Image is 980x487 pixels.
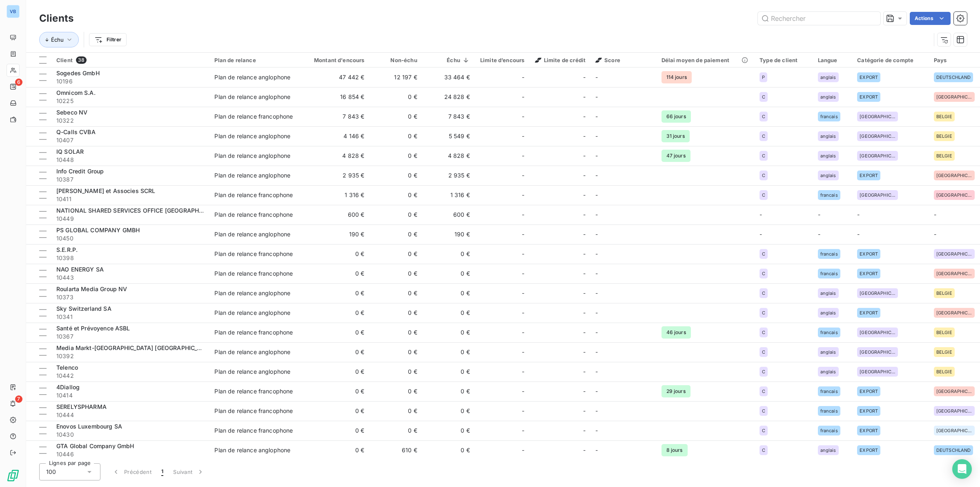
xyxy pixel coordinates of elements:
span: [GEOGRAPHIC_DATA] [936,94,972,99]
span: [GEOGRAPHIC_DATA] [936,251,972,256]
span: Roularta Media Group NV [56,285,127,292]
span: - [522,191,524,199]
td: 0 € [298,362,369,382]
span: - [583,152,586,160]
td: 0 € [370,382,422,401]
td: 0 € [370,401,422,421]
span: EXPORT [860,94,878,99]
td: 0 € [370,146,422,166]
td: 0 € [422,323,475,342]
span: - [522,132,524,140]
div: Open Intercom Messenger [952,459,972,479]
span: [GEOGRAPHIC_DATA] [936,310,972,315]
span: - [583,191,586,199]
img: Logo LeanPay [7,469,20,482]
span: - [583,426,586,435]
span: C [762,114,765,119]
span: - [583,211,586,219]
button: Actions [910,12,951,25]
div: Plan de relance francophone [214,407,293,415]
td: 0 € [298,323,369,342]
td: 33 464 € [422,67,475,87]
td: 24 828 € [422,87,475,107]
div: Non-échu [374,57,417,63]
span: - [595,368,598,375]
span: P [762,75,765,80]
span: - [522,309,524,317]
span: EXPORT [860,271,878,276]
td: 0 € [298,264,369,283]
span: EXPORT [860,389,878,394]
span: - [818,211,820,218]
span: C [762,134,765,139]
td: 0 € [298,283,369,303]
td: 600 € [298,205,369,224]
span: - [522,112,524,121]
span: C [762,330,765,335]
span: anglais [820,448,836,453]
span: Omnicom S.A. [56,89,96,96]
span: anglais [820,94,836,99]
span: - [522,387,524,395]
span: C [762,291,765,296]
span: - [595,388,598,395]
td: 0 € [422,382,475,401]
span: PS GLOBAL COMPANY GMBH [56,227,140,233]
div: Montant d'encours [303,57,364,63]
span: [GEOGRAPHIC_DATA] [936,389,972,394]
span: C [762,94,765,99]
span: 10449 [56,215,205,223]
div: Langue [818,57,848,63]
span: [GEOGRAPHIC_DATA] [936,193,972,197]
span: BELGIE [936,291,952,296]
span: 38 [76,56,87,64]
span: francais [820,330,838,335]
button: 1 [156,463,168,480]
td: 4 146 € [298,126,369,146]
td: 0 € [422,342,475,362]
span: 4Diallog [56,384,80,390]
span: Sebeco NV [56,109,87,116]
td: 0 € [370,264,422,283]
span: 10407 [56,136,205,144]
span: 6 [15,79,22,86]
span: - [583,446,586,454]
span: [GEOGRAPHIC_DATA] [860,369,895,374]
span: - [759,211,762,218]
span: - [857,211,860,218]
span: anglais [820,134,836,139]
span: - [583,250,586,258]
span: [GEOGRAPHIC_DATA] [860,291,895,296]
span: - [522,269,524,278]
span: - [522,93,524,101]
span: - [583,407,586,415]
td: 0 € [422,440,475,460]
div: Plan de relance anglophone [214,132,290,140]
td: 0 € [298,244,369,264]
td: 1 316 € [422,185,475,205]
td: 0 € [370,283,422,303]
span: 46 jours [661,326,691,339]
span: Limite de crédit [535,57,586,63]
td: 0 € [298,342,369,362]
span: [GEOGRAPHIC_DATA] [936,408,972,413]
td: 0 € [422,421,475,440]
div: Délai moyen de paiement [661,57,750,63]
td: 190 € [298,224,369,244]
span: C [762,271,765,276]
button: Échu [39,32,79,47]
span: - [583,73,586,81]
span: - [522,328,524,337]
span: - [595,113,598,120]
span: 10373 [56,293,205,301]
div: Plan de relance anglophone [214,230,290,238]
span: - [934,211,936,218]
td: 0 € [370,303,422,323]
span: 10414 [56,391,205,399]
span: Santé et Prévoyence ASBL [56,325,130,332]
span: - [759,231,762,238]
span: francais [820,251,838,256]
span: - [583,112,586,121]
span: 114 jours [661,71,692,83]
span: C [762,310,765,315]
